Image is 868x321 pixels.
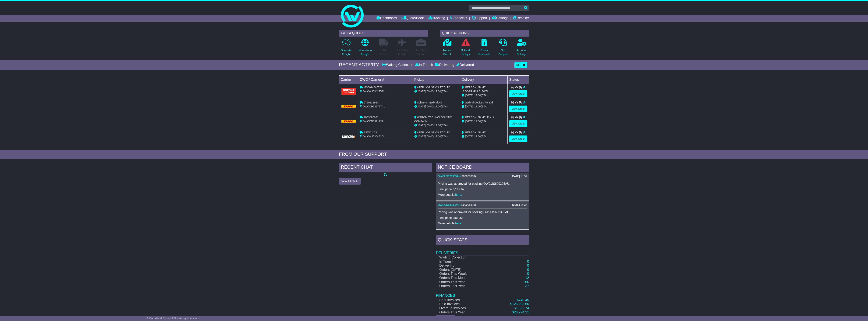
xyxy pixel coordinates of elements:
div: - (ETA) [414,89,459,93]
span: 17:00 [434,90,441,93]
div: Waiting Collection [382,63,414,67]
a: View Order [509,135,527,142]
div: - (ETA) [414,105,459,109]
a: 206 [523,280,529,284]
div: [DATE] 14:37 [511,175,527,178]
span: 17:00 [434,124,441,127]
span: [DATE] [465,94,473,97]
span: OWCAU634275AU [363,90,385,93]
p: Account Settings [517,48,527,56]
span: Schaerer Medical AG [417,101,442,104]
td: Sent Invoices [436,298,490,302]
span: OWCAU630483AU [363,135,385,138]
a: 0 [527,264,529,267]
div: Quick Stats [436,235,529,246]
td: Overdue Invoices [436,306,490,310]
span: 17:00 [474,94,481,97]
span: [DATE] [418,135,426,138]
p: Full Loads [379,48,388,56]
div: Delivering [434,63,455,67]
a: Dashboard [376,15,397,22]
a: 0 [527,272,529,276]
span: 09:00 [427,135,433,138]
img: DHL.png [341,105,356,108]
span: AFER LOGISTICS PTY LTD [417,86,450,89]
div: Delivered [455,63,474,67]
a: NetworkDelays [461,38,471,58]
span: 126,203.66 [512,302,529,306]
span: 17:00 [474,120,481,123]
div: GET A QUOTE [339,30,428,37]
a: GetSupport [498,38,508,58]
a: OWCUS629305AU [438,175,460,178]
div: (ETA) [462,135,506,139]
span: AFER LOGISTICS PTY LTD [417,131,450,134]
div: [DATE] 14:37 [511,203,527,207]
td: Status [508,75,529,84]
div: NOTICE BOARD [436,163,529,173]
p: More details: . [438,193,527,197]
a: View Order [509,120,527,127]
td: Pickup [413,75,460,84]
div: RECENT ACTIVITY - [339,62,382,68]
span: [DATE] [465,105,473,108]
p: Track a Parcel [443,48,451,56]
span: 17:00 [474,105,481,108]
a: AccountSettings [517,38,527,58]
span: [DATE] [418,124,426,127]
td: Deliveries [436,246,529,255]
a: InternationalFreight [358,38,372,58]
span: 740.45 [519,298,529,302]
a: Support [472,15,487,22]
a: $1,652.74 [514,306,529,310]
td: In Transit [436,260,490,264]
span: WAROM TECHNOLOGY INC COMPANY [414,116,452,123]
td: Waiting Collection [436,255,490,260]
span: Medical Devices Pty Ltd [464,101,493,104]
span: [DATE] [418,105,426,108]
a: Financials [450,15,467,22]
td: Orders This Year [436,310,490,315]
span: 9803685091 [364,116,379,119]
span: 26,724.21 [514,310,529,314]
a: $740.45 [517,298,529,302]
a: Track aParcel [443,38,452,58]
span: S00005816 [461,203,475,206]
span: OWCCN632122AU [363,120,386,123]
a: here [455,193,461,196]
div: FROM OUR SUPPORT [339,152,529,157]
p: Network Delays [461,48,471,56]
a: 0 [527,268,529,272]
div: ( ) [438,175,527,178]
a: Tracking [429,15,445,22]
div: ( ) [438,203,527,207]
p: Air & Sea Freight [397,48,408,56]
td: Orders This Month [436,276,490,280]
p: More details: . [438,222,527,225]
td: Orders Last Year [436,284,490,288]
div: - (ETA) [414,123,459,127]
span: 17:00 [474,135,481,138]
span: [PERSON_NAME] Pty Ltd [464,116,495,119]
div: (ETA) [462,119,506,123]
div: In Transit [414,63,434,67]
p: Get Support [498,48,508,56]
span: 2729313930 [364,101,379,104]
a: CheckFinancials [478,38,491,58]
td: Finances [436,288,529,298]
button: View All Chats [339,178,361,185]
td: Delivery [460,75,508,84]
p: Air / Sea Depot [416,48,426,56]
p: Final price: $85.32. [438,216,527,220]
p: International Freight [358,48,372,56]
div: QUICK ACTIONS [440,30,529,37]
td: OWC / Carrier # [358,75,413,84]
td: Carrier [339,75,358,84]
div: - (ETA) [414,135,459,139]
span: 17:00 [434,105,441,108]
a: 37 [525,284,529,288]
a: View Order [509,106,527,112]
a: DomesticFreight [341,38,352,58]
p: Pricing was approved for booking OWCUS630392AU. [438,210,527,214]
p: Final price: $117.62. [438,187,527,191]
